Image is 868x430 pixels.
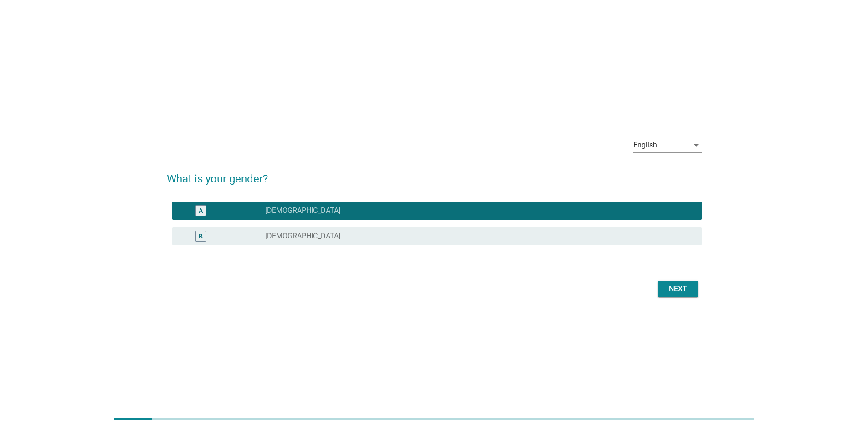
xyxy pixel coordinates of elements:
[665,283,691,294] div: Next
[658,281,698,297] button: Next
[265,206,340,215] label: [DEMOGRAPHIC_DATA]
[265,232,340,241] label: [DEMOGRAPHIC_DATA]
[691,140,702,151] i: arrow_drop_down
[167,162,702,187] h2: What is your gender?
[633,141,657,149] div: English
[199,231,203,241] div: B
[199,206,203,215] div: A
